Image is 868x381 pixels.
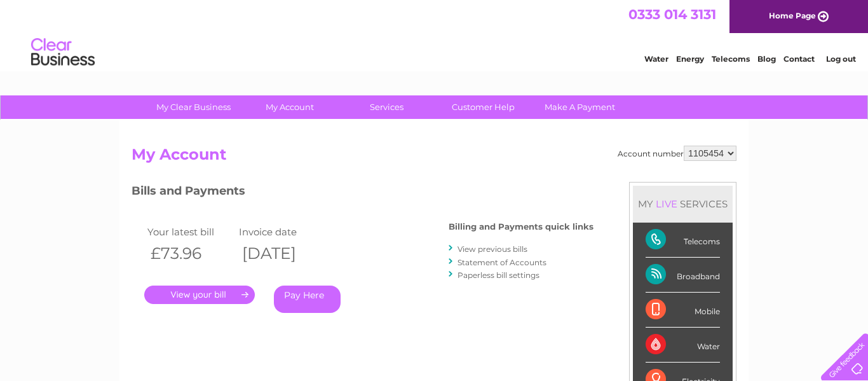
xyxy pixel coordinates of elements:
[334,95,439,119] a: Services
[135,7,735,62] div: Clear Business is a trading name of Verastar Limited (registered in [GEOGRAPHIC_DATA] No. 3667643...
[144,223,236,240] td: Your latest bill
[783,54,815,64] a: Contact
[646,293,720,328] div: Mobile
[618,146,736,161] div: Account number
[141,95,246,119] a: My Clear Business
[646,328,720,363] div: Water
[144,286,255,304] a: .
[431,95,536,119] a: Customer Help
[458,244,527,254] a: View previous bills
[527,95,632,119] a: Make A Payment
[238,95,342,119] a: My Account
[712,54,750,64] a: Telecoms
[628,6,716,22] a: 0333 014 3131
[757,54,776,64] a: Blog
[653,198,680,210] div: LIVE
[274,286,341,313] a: Pay Here
[826,54,856,64] a: Log out
[676,54,704,64] a: Energy
[644,54,668,64] a: Water
[236,240,327,267] th: [DATE]
[458,270,539,280] a: Paperless bill settings
[144,240,236,267] th: £73.96
[449,222,593,232] h4: Billing and Payments quick links
[132,182,593,204] h3: Bills and Payments
[633,186,733,222] div: MY SERVICES
[236,223,327,240] td: Invoice date
[132,146,736,170] h2: My Account
[646,258,720,293] div: Broadband
[31,33,95,72] img: logo.png
[458,258,546,267] a: Statement of Accounts
[646,223,720,258] div: Telecoms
